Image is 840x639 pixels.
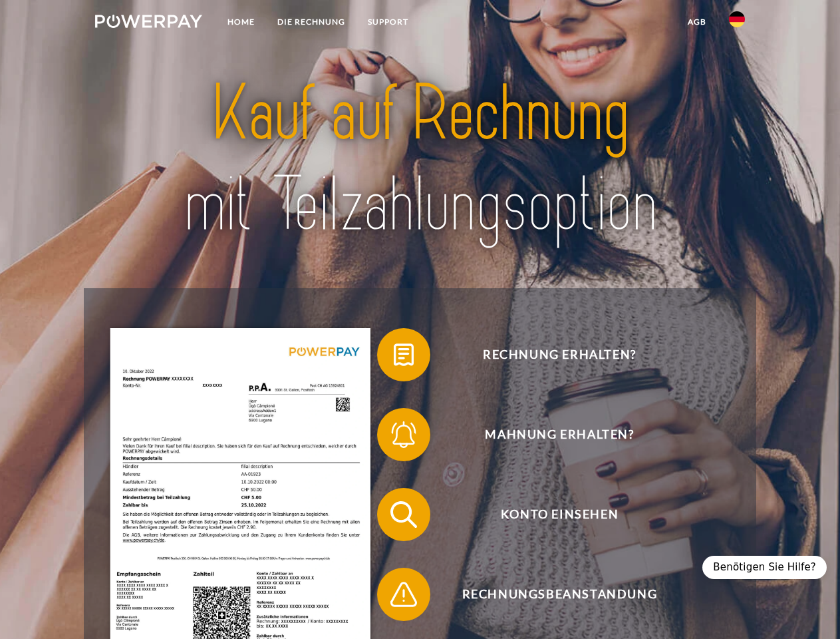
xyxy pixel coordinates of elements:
img: qb_search.svg [387,498,420,531]
span: Konto einsehen [396,488,722,541]
img: qb_warning.svg [387,578,420,611]
a: agb [676,10,718,34]
a: Home [216,10,266,34]
button: Rechnungsbeanstandung [377,568,723,621]
img: qb_bell.svg [387,418,420,451]
a: SUPPORT [356,10,420,34]
a: DIE RECHNUNG [266,10,356,34]
button: Mahnung erhalten? [377,408,723,461]
div: Benötigen Sie Hilfe? [702,556,827,579]
button: Rechnung erhalten? [377,328,723,381]
span: Rechnung erhalten? [396,328,722,381]
img: logo-powerpay-white.svg [95,15,202,28]
span: Rechnungsbeanstandung [396,568,722,621]
span: Mahnung erhalten? [396,408,722,461]
button: Konto einsehen [377,488,723,541]
img: title-powerpay_de.svg [127,64,713,255]
img: de [729,11,745,27]
img: qb_bill.svg [387,338,420,371]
